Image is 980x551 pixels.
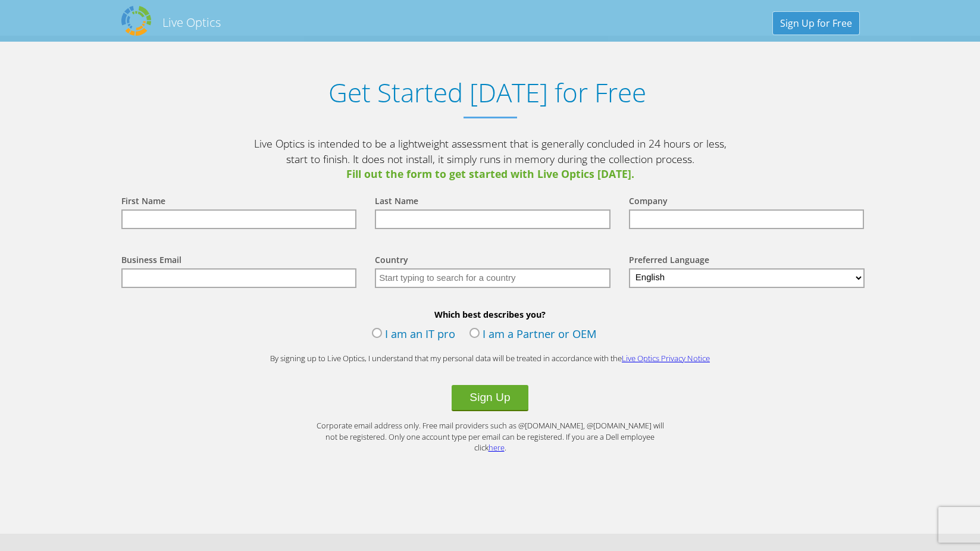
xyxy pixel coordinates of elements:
p: By signing up to Live Optics, I understand that my personal data will be treated in accordance wi... [252,353,728,364]
label: Company [629,195,668,209]
b: Which best describes you? [109,309,871,320]
input: Start typing to search for a country [375,268,610,288]
a: here [489,442,505,453]
label: I am a Partner or OEM [469,326,597,344]
label: Country [375,254,408,268]
label: Last Name [375,195,418,209]
h1: Get Started [DATE] for Free [109,77,865,108]
h2: Live Optics [162,14,221,30]
label: I am an IT pro [372,326,455,344]
span: Fill out the form to get started with Live Optics [DATE]. [252,167,728,182]
label: Preferred Language [629,254,709,268]
p: Corporate email address only. Free mail providers such as @[DOMAIN_NAME], @[DOMAIN_NAME] will not... [312,420,669,453]
a: Live Optics Privacy Notice [622,353,710,364]
p: Live Optics is intended to be a lightweight assessment that is generally concluded in 24 hours or... [252,136,728,182]
a: Sign Up for Free [773,12,859,35]
img: Dell Dpack [121,6,151,36]
label: Business Email [121,254,181,268]
button: Sign Up [452,385,528,411]
label: First Name [121,195,165,209]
